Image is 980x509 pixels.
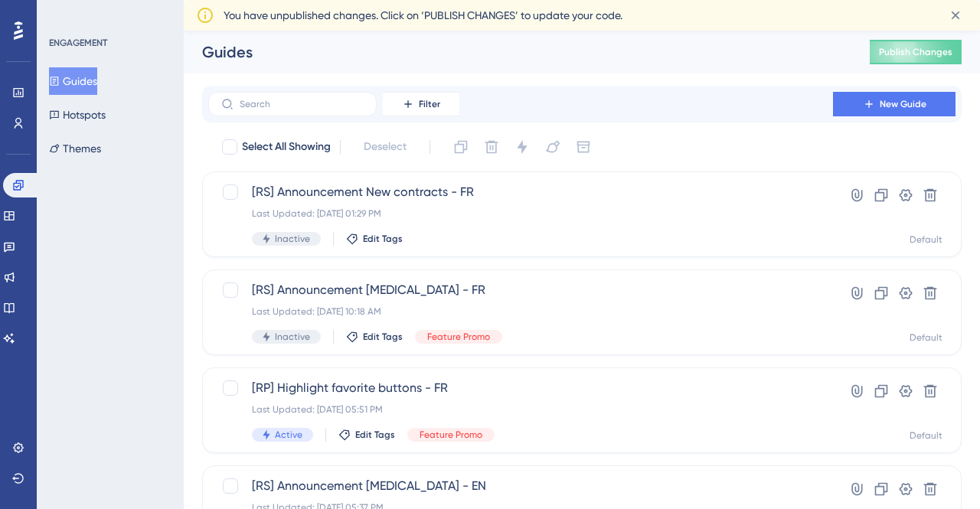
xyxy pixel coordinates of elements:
[252,305,789,318] div: Last Updated: [DATE] 10:18 AM
[355,429,395,441] span: Edit Tags
[870,40,962,64] button: Publish Changes
[275,429,302,441] span: Active
[879,46,952,58] span: Publish Changes
[427,331,490,343] span: Feature Promo
[49,37,107,49] div: ENGAGEMENT
[275,233,310,245] span: Inactive
[252,477,789,495] span: [RS] Announcement [MEDICAL_DATA] - EN
[252,207,789,220] div: Last Updated: [DATE] 01:29 PM
[420,429,482,441] span: Feature Promo
[338,429,395,441] button: Edit Tags
[910,429,942,442] div: Default
[363,233,403,245] span: Edit Tags
[346,331,403,343] button: Edit Tags
[880,98,926,110] span: New Guide
[252,403,789,416] div: Last Updated: [DATE] 05:51 PM
[346,233,403,245] button: Edit Tags
[49,101,106,129] button: Hotspots
[202,41,831,63] div: Guides
[910,233,942,246] div: Default
[49,135,101,162] button: Themes
[224,6,622,24] span: You have unpublished changes. Click on ‘PUBLISH CHANGES’ to update your code.
[910,331,942,344] div: Default
[252,379,789,397] span: [RP] Highlight favorite buttons - FR
[364,138,407,156] span: Deselect
[383,92,459,116] button: Filter
[275,331,310,343] span: Inactive
[240,99,364,109] input: Search
[419,98,440,110] span: Filter
[242,138,331,156] span: Select All Showing
[252,183,789,201] span: [RS] Announcement New contracts - FR
[252,281,789,299] span: [RS] Announcement [MEDICAL_DATA] - FR
[350,133,420,161] button: Deselect
[49,67,97,95] button: Guides
[363,331,403,343] span: Edit Tags
[833,92,955,116] button: New Guide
